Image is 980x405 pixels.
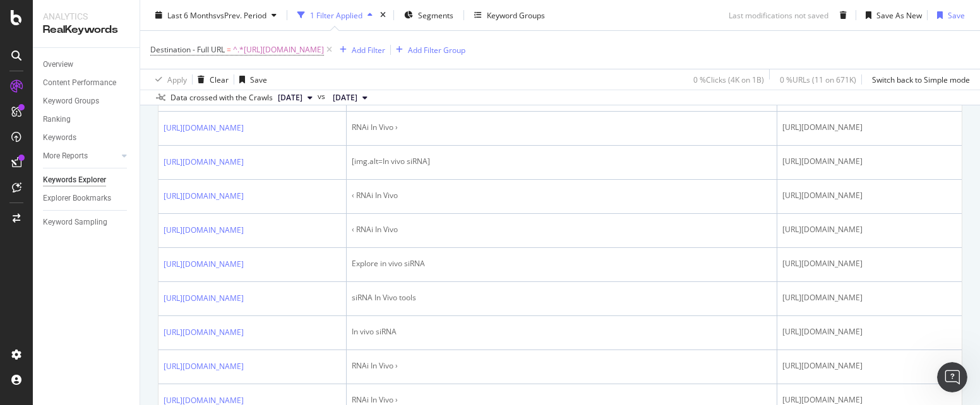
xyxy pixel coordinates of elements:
div: ‹ RNAi In Vivo [352,224,772,235]
div: Keyword Groups [43,95,99,108]
button: Emoji picker [40,308,50,319]
div: Close [222,5,244,28]
span: Segments [418,9,453,20]
button: Keyword Groups [469,5,550,25]
div: 0 % Clicks ( 4K on 1B ) [693,74,764,85]
a: Keywords [43,131,131,144]
button: 1 Filter Applied [292,5,378,25]
div: RNAi In Vivo › [352,360,772,372]
div: Explorer Bookmarks [43,192,111,205]
a: Overview [43,58,131,71]
div: ‹ RNAi In Vivo [352,190,772,201]
div: siRNA In Vivo tools [352,292,772,303]
div: 1 Filter Applied [310,9,362,20]
button: Apply [150,69,187,90]
div: Clear [210,74,229,85]
span: = [227,44,231,55]
button: Add Filter [335,42,385,57]
button: Save As New [861,5,922,25]
span: Destination - Full URL [150,44,225,55]
span: vs [318,91,328,102]
span: 2025 Oct. 1st [278,92,302,103]
button: Add Filter Group [391,42,465,57]
div: RealKeywords [43,23,129,37]
button: Save [932,5,965,25]
div: Content Performance [43,76,116,90]
a: [URL][DOMAIN_NAME] [164,190,244,202]
span: vs Prev. Period [217,9,266,20]
div: [URL][DOMAIN_NAME] [782,224,957,235]
button: Start recording [80,308,90,319]
div: [URL][DOMAIN_NAME] [782,258,957,269]
a: [URL][DOMAIN_NAME] [164,326,244,339]
div: Add Filter Group [408,44,465,55]
div: Data crossed with the Crawls [170,92,273,103]
button: [DATE] [273,90,318,105]
button: [DATE] [328,90,373,105]
div: Save [250,74,267,85]
img: Profile image for Customer Support [36,7,56,27]
a: Ranking [43,113,131,126]
button: Clear [193,69,229,90]
button: Send a message… [217,303,237,324]
a: Keywords Explorer [43,173,131,187]
div: In vivo siRNA [352,326,772,337]
button: go back [8,5,32,29]
div: Overview [43,58,73,71]
div: Switch back to Simple mode [872,74,970,85]
div: 0 % URLs ( 11 on 671K ) [780,74,856,85]
button: Upload attachment [20,308,30,319]
span: 2025 Apr. 1st [333,92,357,103]
a: Explorer Bookmarks [43,192,131,205]
h1: Customer Support [61,6,152,16]
span: ^.*[URL][DOMAIN_NAME] [233,41,324,59]
button: Save [234,69,267,90]
div: Ranking [43,113,71,126]
div: More Reports [43,150,88,163]
div: Apply [167,74,187,85]
div: [URL][DOMAIN_NAME] [782,122,957,133]
div: [URL][DOMAIN_NAME] [782,190,957,201]
textarea: Ask a question… [11,282,242,303]
div: RNAi In Vivo › [352,122,772,133]
div: [URL][DOMAIN_NAME] [782,326,957,337]
p: The team can also help [61,16,157,28]
div: [URL][DOMAIN_NAME] [782,292,957,303]
div: Save [948,9,965,20]
button: Segments [399,5,458,25]
div: Explore in vivo siRNA [352,258,772,269]
button: Gif picker [60,308,70,319]
div: Last modifications not saved [729,9,828,20]
a: [URL][DOMAIN_NAME] [164,156,244,168]
button: Last 6 MonthsvsPrev. Period [150,5,282,25]
button: Home [198,5,222,29]
a: [URL][DOMAIN_NAME] [164,360,244,373]
div: Keywords [43,131,76,144]
div: Keywords Explorer [43,173,106,187]
div: [img.alt=In vivo siRNA] [352,156,772,167]
div: Keyword Groups [487,9,545,20]
a: [URL][DOMAIN_NAME] [164,122,244,134]
div: Analytics [43,10,129,23]
a: [URL][DOMAIN_NAME] [164,224,244,237]
div: [URL][DOMAIN_NAME] [782,360,957,372]
button: Switch back to Simple mode [867,69,970,90]
a: [URL][DOMAIN_NAME] [164,258,244,271]
a: More Reports [43,150,118,163]
a: Content Performance [43,76,131,90]
iframe: Intercom live chat [937,362,967,392]
div: Add Filter [352,44,385,55]
div: times [378,9,388,21]
span: Last 6 Months [167,9,217,20]
a: Keyword Sampling [43,216,131,229]
div: Save As New [876,9,922,20]
div: Keyword Sampling [43,216,107,229]
a: Keyword Groups [43,95,131,108]
a: [URL][DOMAIN_NAME] [164,292,244,305]
div: [URL][DOMAIN_NAME] [782,156,957,167]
